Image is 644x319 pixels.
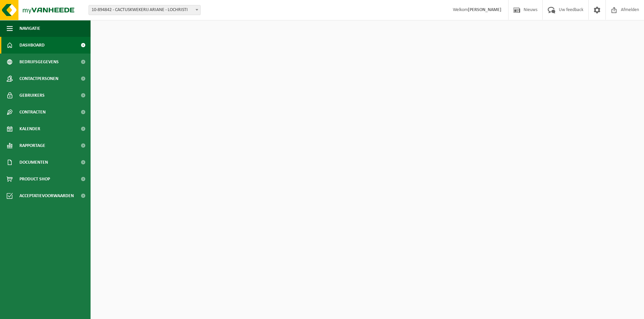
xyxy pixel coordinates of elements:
[19,37,45,54] span: Dashboard
[468,7,501,12] strong: [PERSON_NAME]
[19,20,40,37] span: Navigatie
[19,70,58,87] span: Contactpersonen
[19,87,45,104] span: Gebruikers
[19,104,46,121] span: Contracten
[19,187,74,204] span: Acceptatievoorwaarden
[19,171,50,187] span: Product Shop
[19,154,48,171] span: Documenten
[19,137,45,154] span: Rapportage
[89,5,200,15] span: 10-894842 - CACTUSKWEKERIJ ARIANE - LOCHRISTI
[19,54,59,70] span: Bedrijfsgegevens
[89,5,201,15] span: 10-894842 - CACTUSKWEKERIJ ARIANE - LOCHRISTI
[19,121,40,137] span: Kalender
